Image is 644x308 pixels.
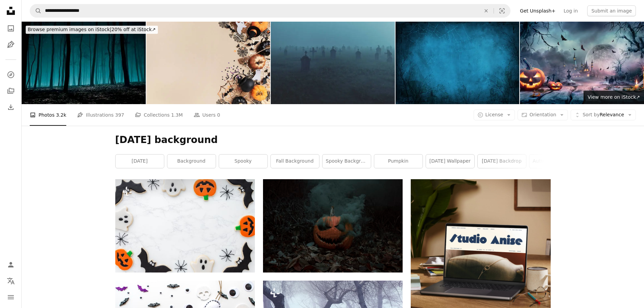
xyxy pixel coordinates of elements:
button: Language [4,274,18,288]
a: Collections [4,84,18,98]
a: Get Unsplash+ [516,5,559,16]
a: View more on iStock↗ [583,91,644,104]
img: Halloween holiday frame with party decorations from pumpkins, bats, spider web and ghosts top vie... [146,22,270,104]
span: Browse premium images on iStock | [28,27,111,32]
span: Sort by [582,112,599,117]
a: Download History [4,100,18,114]
a: spooky background [323,155,371,168]
a: Collections 1.3M [135,104,183,126]
h1: [DATE] background [115,134,551,146]
a: pumpkin [374,155,423,168]
a: a pumpkin on the ground [263,223,403,229]
img: Halloween Scene - Pumpkin On Wooden Table In Graveyard At Moonlight - - Contain Unrecognizable, D... [520,22,644,104]
img: Empty spooky graveyard at night [271,22,395,104]
button: Clear [479,4,494,17]
img: The forest's darkness was pierced by the otherworldly shimmer of moonlight [22,22,146,104]
img: decorated halloween cookies arranged in a circle [115,179,255,272]
button: Submit an image [587,5,636,16]
a: Explore [4,68,18,81]
span: 397 [115,111,124,119]
button: Menu [4,290,18,304]
button: Orientation [518,110,568,120]
a: Photos [4,22,18,35]
a: fall background [271,155,319,168]
button: Visual search [494,4,510,17]
a: [DATE] backdrop [478,155,526,168]
a: autumn background [529,155,578,168]
a: [DATE] wallpaper [426,155,474,168]
a: Illustrations 397 [77,104,124,126]
a: background [167,155,216,168]
a: Users 0 [194,104,220,126]
span: License [485,112,503,117]
span: 0 [217,111,220,119]
a: spooky [219,155,267,168]
span: View more on iStock ↗ [588,94,640,100]
a: decorated halloween cookies arranged in a circle [115,223,255,229]
a: Browse premium images on iStock|20% off at iStock↗ [22,22,162,38]
span: 1.3M [171,111,183,119]
button: License [474,110,515,120]
button: Sort byRelevance [571,110,636,120]
a: Illustrations [4,38,18,51]
a: Log in / Sign up [4,258,18,271]
img: Foggy night view, of bare branches covered in spider webs [396,22,520,104]
a: [DATE] [116,155,164,168]
a: Log in [559,5,582,16]
span: Orientation [529,112,556,117]
button: Search Unsplash [30,4,42,17]
form: Find visuals sitewide [30,4,510,18]
span: 20% off at iStock ↗ [28,27,156,32]
img: a pumpkin on the ground [263,179,403,272]
span: Relevance [582,112,624,118]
